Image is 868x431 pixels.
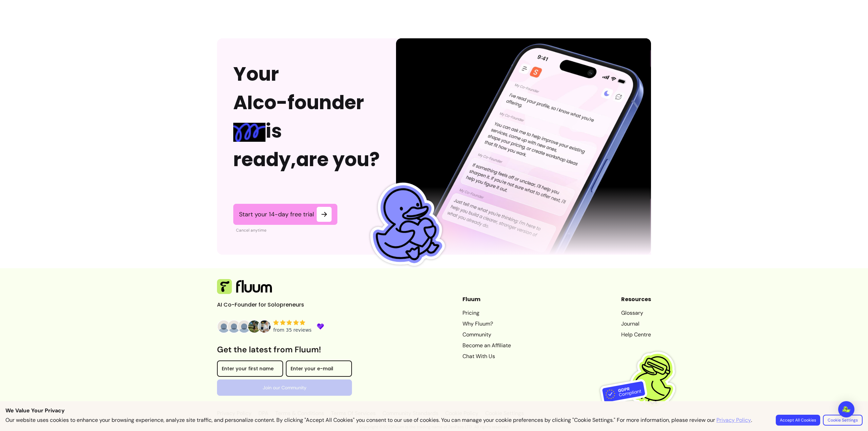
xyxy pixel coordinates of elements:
[396,38,651,255] img: Phone
[600,338,685,423] img: Fluum is GDPR compliant
[217,344,352,355] h3: Get the latest from Fluum!
[233,123,265,142] img: spring Blue
[621,295,651,303] header: Resources
[296,146,380,173] span: are you?
[621,320,651,328] a: Journal
[355,175,455,275] img: Fluum Duck sticker
[716,416,751,424] a: Privacy Policy
[462,341,511,350] a: Become an Affiliate
[236,228,337,233] p: Cancel anytime
[222,367,278,373] input: Enter your first name
[5,407,863,415] p: We Value Your Privacy
[838,401,854,417] div: Open Intercom Messenger
[253,89,364,116] span: co-founder
[462,331,511,339] a: Community
[217,279,272,294] img: Fluum Logo
[217,301,319,309] p: AI Co-Founder for Solopreneurs
[621,309,651,317] a: Glossary
[462,320,511,328] a: Why Fluum?
[291,367,347,373] input: Enter your e-mail
[621,331,651,339] a: Help Centre
[462,352,511,360] a: Chat With Us
[776,415,820,426] button: Accept All Cookies
[239,210,314,218] span: Start your 14-day free trial
[823,415,863,426] button: Cookie Settings
[462,295,511,303] header: Fluum
[5,416,752,424] p: Our website uses cookies to enhance your browsing experience, analyze site traffic, and personali...
[233,60,380,174] h2: Your AI is ready,
[233,204,337,225] a: Start your 14-day free trial
[462,309,511,317] a: Pricing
